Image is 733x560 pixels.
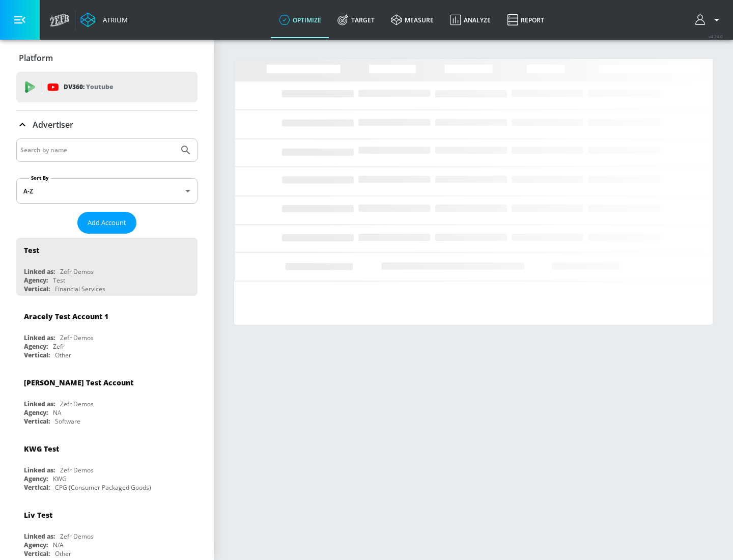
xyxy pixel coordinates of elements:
div: Test [53,276,65,285]
div: Platform [16,44,198,72]
div: Vertical: [24,483,50,492]
div: [PERSON_NAME] Test AccountLinked as:Zefr DemosAgency:NAVertical:Software [16,370,198,428]
div: KWG TestLinked as:Zefr DemosAgency:KWGVertical:CPG (Consumer Packaged Goods) [16,436,198,494]
div: Agency: [24,276,48,285]
div: Atrium [99,15,128,24]
p: Advertiser [33,119,73,130]
a: Atrium [80,12,128,27]
div: Aracely Test Account 1Linked as:Zefr DemosAgency:ZefrVertical:Other [16,304,198,362]
div: Test [24,245,39,255]
div: Linked as: [24,333,55,342]
div: Financial Services [55,285,105,293]
div: Linked as: [24,267,55,276]
div: Agency: [24,342,48,351]
div: Zefr Demos [60,267,94,276]
div: TestLinked as:Zefr DemosAgency:TestVertical:Financial Services [16,238,198,296]
div: Vertical: [24,285,50,293]
div: Vertical: [24,417,50,426]
button: Add Account [77,212,136,234]
input: Search by name [20,144,175,157]
div: Vertical: [24,351,50,359]
div: A-Z [16,178,198,204]
div: Zefr Demos [60,333,94,342]
p: Youtube [86,81,113,92]
a: optimize [271,2,329,38]
div: Zefr Demos [60,400,94,408]
div: Linked as: [24,532,55,541]
div: NA [53,408,62,417]
div: N/A [53,541,64,549]
div: Zefr Demos [60,466,94,474]
p: Platform [19,52,53,64]
a: measure [383,2,442,38]
div: Agency: [24,408,48,417]
div: Other [55,549,71,558]
div: Linked as: [24,400,55,408]
span: v 4.24.0 [709,34,723,39]
div: CPG (Consumer Packaged Goods) [55,483,151,492]
div: KWG Test [24,444,59,454]
a: Report [499,2,552,38]
label: Sort By [29,175,51,181]
div: Agency: [24,474,48,483]
a: Analyze [442,2,499,38]
div: Aracely Test Account 1 [24,312,108,321]
div: Linked as: [24,466,55,474]
div: DV360: Youtube [16,72,198,102]
div: Zefr [53,342,65,351]
div: Advertiser [16,110,198,139]
div: Vertical: [24,549,50,558]
span: Add Account [88,217,126,229]
p: DV360: [64,81,113,93]
a: Target [329,2,383,38]
div: Agency: [24,541,48,549]
div: Software [55,417,80,426]
div: Other [55,351,71,359]
div: KWG [53,474,67,483]
div: Liv Test [24,510,52,520]
div: [PERSON_NAME] Test Account [24,378,133,387]
div: Zefr Demos [60,532,94,541]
